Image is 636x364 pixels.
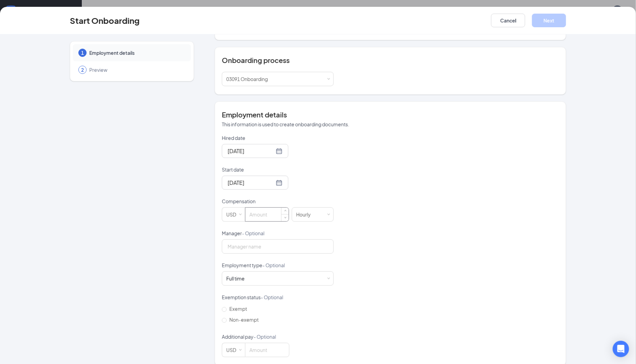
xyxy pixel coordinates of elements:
[242,230,264,236] span: - Optional
[532,14,566,27] button: Next
[222,134,334,141] p: Hired date
[81,49,84,56] span: 1
[228,178,274,187] input: Oct 15, 2025
[226,275,245,282] div: Full time
[222,294,334,301] p: Exemption status
[491,14,525,27] button: Cancel
[222,166,334,173] p: Start date
[222,110,559,120] h4: Employment details
[227,306,250,312] span: Exempt
[81,66,84,73] span: 2
[245,343,289,357] input: Amount
[226,72,273,86] div: [object Object]
[296,208,316,221] div: Hourly
[282,214,289,221] span: Decrease Value
[261,294,283,300] span: - Optional
[282,208,289,215] span: Increase Value
[222,262,334,269] p: Employment type
[89,49,184,56] span: Employment details
[262,262,285,268] span: - Optional
[70,15,140,26] h3: Start Onboarding
[226,343,241,357] div: USD
[222,230,334,237] p: Manager
[226,275,249,282] div: [object Object]
[222,56,559,65] h4: Onboarding process
[222,121,559,128] p: This information is used to create onboarding documents.
[222,239,334,254] input: Manager name
[222,198,334,205] p: Compensation
[613,341,629,357] div: Open Intercom Messenger
[227,317,261,323] span: Non-exempt
[89,66,184,73] span: Preview
[245,208,289,221] input: Amount
[222,333,334,340] p: Additional pay
[254,334,276,340] span: - Optional
[226,76,268,82] span: 03091 Onboarding
[228,147,274,155] input: Oct 15, 2025
[226,208,241,221] div: USD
